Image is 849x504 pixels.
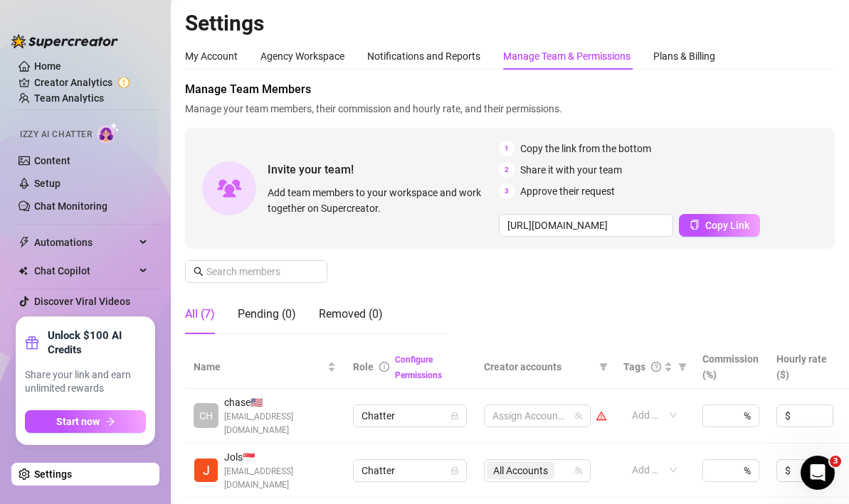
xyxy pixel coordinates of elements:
[34,178,60,189] a: Setup
[690,220,700,230] span: copy
[499,162,515,178] span: 2
[185,306,215,323] div: All (7)
[185,48,238,64] div: My Account
[194,267,204,277] span: search
[105,417,115,427] span: arrow-right
[596,411,606,421] span: warning
[268,185,493,216] span: Add team members to your workspace and work together on Supercreator.
[34,60,61,72] a: Home
[25,336,39,350] span: gift
[678,363,687,371] span: filter
[487,462,554,479] span: All Accounts
[199,408,213,424] span: CH
[379,362,389,372] span: info-circle
[238,306,296,323] div: Pending (0)
[599,363,608,371] span: filter
[194,459,218,482] img: Jols
[34,468,72,480] a: Settings
[499,183,515,199] span: 3
[450,466,459,475] span: lock
[484,359,594,375] span: Creator accounts
[25,410,146,433] button: Start nowarrow-right
[48,328,146,357] strong: Unlock $100 AI Credits
[367,48,480,64] div: Notifications and Reports
[679,214,760,237] button: Copy Link
[675,356,690,377] span: filter
[520,183,615,199] span: Approve their request
[34,155,70,166] a: Content
[206,264,307,279] input: Search members
[185,101,835,117] span: Manage your team members, their commission and hourly rate, and their permissions.
[11,34,118,48] img: logo-BBDzfeDw.svg
[503,48,631,64] div: Manage Team & Permissions
[34,231,135,254] span: Automations
[395,355,442,380] a: Configure Permissions
[520,141,651,156] span: Copy the link from the bottom
[319,306,383,323] div: Removed (0)
[596,356,611,377] span: filter
[25,368,146,396] span: Share your link and earn unlimited rewards
[224,449,336,465] span: Jols 🇸🇬
[34,200,107,212] a: Chat Monitoring
[830,456,841,467] span: 3
[623,359,645,375] span: Tags
[19,237,30,248] span: thunderbolt
[768,345,842,389] th: Hourly rate ($)
[450,412,459,420] span: lock
[185,10,835,37] h2: Settings
[194,359,325,375] span: Name
[34,71,148,94] a: Creator Analytics exclamation-circle
[801,456,835,490] iframe: Intercom live chat
[20,128,92,141] span: Izzy AI Chatter
[260,48,344,64] div: Agency Workspace
[224,465,336,492] span: [EMAIL_ADDRESS][DOMAIN_NAME]
[651,362,661,372] span: question-circle
[705,220,749,231] span: Copy Link
[493,463,548,478] span: All Accounts
[19,266,28,276] img: Chat Copilot
[224,410,336,437] span: [EMAIL_ADDRESS][DOMAIN_NAME]
[362,405,458,427] span: Chatter
[34,296,130,307] a: Discover Viral Videos
[185,345,344,389] th: Name
[653,48,715,64] div: Plans & Billing
[97,122,120,143] img: AI Chatter
[574,412,583,420] span: team
[34,259,135,282] span: Chat Copilot
[185,81,835,98] span: Manage Team Members
[353,361,374,372] span: Role
[56,416,100,427] span: Start now
[362,460,458,481] span: Chatter
[499,141,515,156] span: 1
[520,162,622,178] span: Share it with your team
[34,92,104,104] a: Team Analytics
[224,395,336,410] span: chase 🇺🇸
[694,345,768,389] th: Commission (%)
[268,161,499,178] span: Invite your team!
[574,466,583,475] span: team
